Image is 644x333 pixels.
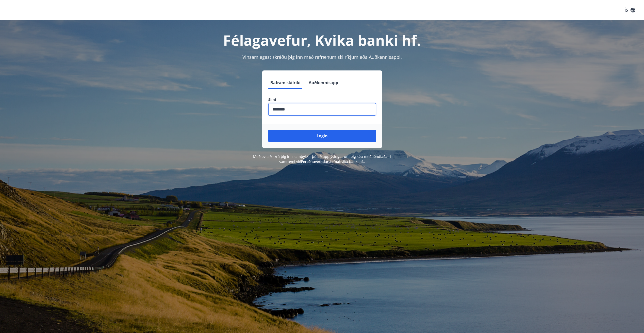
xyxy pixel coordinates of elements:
button: Rafræn skilríki [268,77,303,89]
span: Með því að skrá þig inn samþykkir þú að upplýsingar um þig séu meðhöndlaðar í samræmi við Kvika b... [253,154,391,164]
button: Login [268,130,376,142]
h1: Félagavefur, Kvika banki hf. [145,30,499,50]
label: Sími [268,97,376,102]
span: Vinsamlegast skráðu þig inn með rafrænum skilríkjum eða Auðkennisappi. [242,54,402,60]
a: Persónuverndarstefna [301,159,339,164]
button: Auðkennisapp [307,77,340,89]
button: ÍS [622,6,638,15]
